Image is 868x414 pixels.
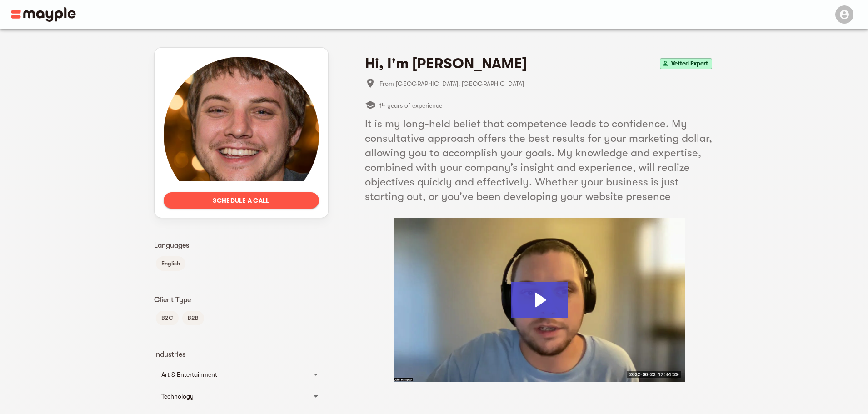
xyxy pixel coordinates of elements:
[154,385,329,407] div: Technology
[154,294,329,305] p: Client Type
[379,100,442,111] span: 14 years of experience
[11,7,76,22] img: Main logo
[156,258,185,269] span: English
[156,313,179,324] span: B2C
[154,364,329,385] div: Art & Entertainment
[154,349,329,360] p: Industries
[182,313,204,324] span: B2B
[668,58,712,69] span: Vetted Expert
[379,78,714,89] span: From [GEOGRAPHIC_DATA], [GEOGRAPHIC_DATA]
[365,55,527,73] h4: Hi, I'm [PERSON_NAME]
[171,195,312,206] span: Schedule a call
[161,369,305,380] div: Art & Entertainment
[511,282,568,318] button: Play Video: John_Hampson
[161,391,305,402] div: Technology
[154,240,329,251] p: Languages
[365,116,714,204] h5: It is my long-held belief that competence leads to confidence. My consultative approach offers th...
[394,218,685,382] img: Video Thumbnail
[830,10,857,17] span: Menu
[164,192,319,209] button: Schedule a call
